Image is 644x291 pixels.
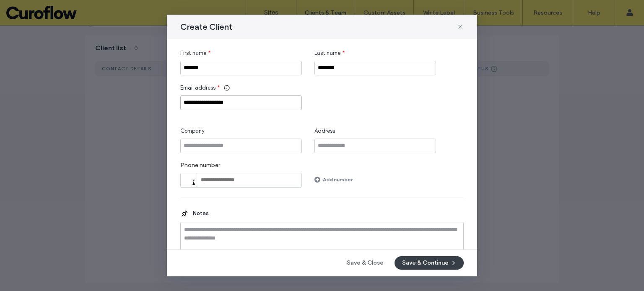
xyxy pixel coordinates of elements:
[180,127,205,135] span: Company
[314,127,335,135] span: Address
[180,84,216,92] span: Email address
[189,209,209,218] span: Notes
[323,172,353,187] label: Add number
[314,139,436,153] input: Address
[180,61,302,75] input: First name
[180,21,232,32] span: Create Client
[180,162,302,173] label: Phone number
[180,139,302,153] input: Company
[314,49,340,57] span: Last name
[339,256,391,270] button: Save & Close
[180,95,302,110] input: Email address
[314,61,436,75] input: Last name
[19,6,36,13] span: Help
[395,256,464,270] button: Save & Continue
[180,49,206,57] span: First name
